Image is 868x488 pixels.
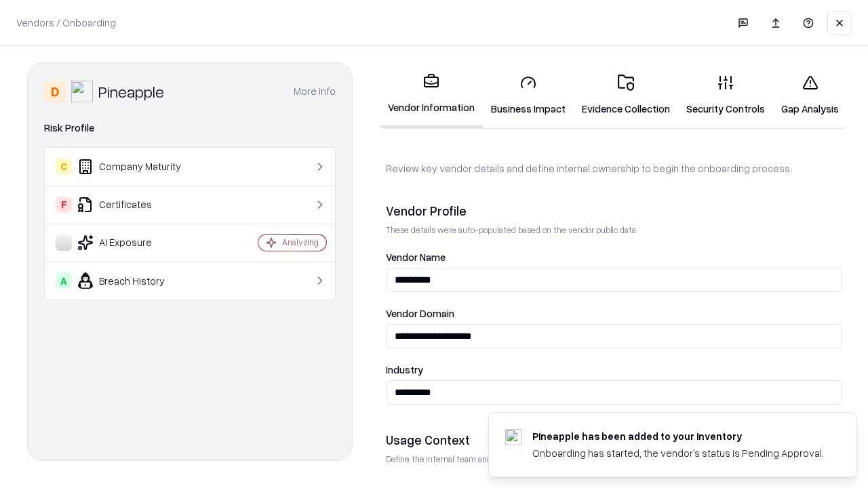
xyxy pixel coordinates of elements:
p: Define the internal team and reason for using this vendor. This helps assess business relevance a... [386,453,842,465]
div: Analyzing [282,237,319,248]
div: Vendor Profile [386,203,842,219]
label: Vendor Name [386,252,842,262]
div: Usage Context [386,432,842,448]
label: Vendor Domain [386,308,842,319]
p: Vendors / Onboarding [16,16,116,30]
img: Pineapple [71,81,93,102]
a: Gap Analysis [773,64,847,127]
div: Pineapple has been added to your inventory [532,429,824,443]
div: Pineapple [98,81,164,102]
div: F [56,197,72,213]
div: A [56,272,72,289]
a: Evidence Collection [574,64,678,127]
div: C [56,159,72,175]
a: Business Impact [483,64,574,127]
div: Breach History [56,272,218,289]
div: Risk Profile [44,120,336,136]
div: Onboarding has started, the vendor's status is Pending Approval. [532,446,824,460]
div: Company Maturity [56,159,218,175]
p: Review key vendor details and define internal ownership to begin the onboarding process. [386,161,842,176]
div: AI Exposure [56,235,218,251]
div: Certificates [56,197,218,213]
img: pineappleenergy.com [505,429,521,445]
label: Industry [386,365,842,375]
div: D [44,81,66,102]
p: These details were auto-populated based on the vendor public data [386,224,842,236]
a: Vendor Information [380,62,483,128]
button: More info [294,79,336,104]
a: Security Controls [678,64,773,127]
